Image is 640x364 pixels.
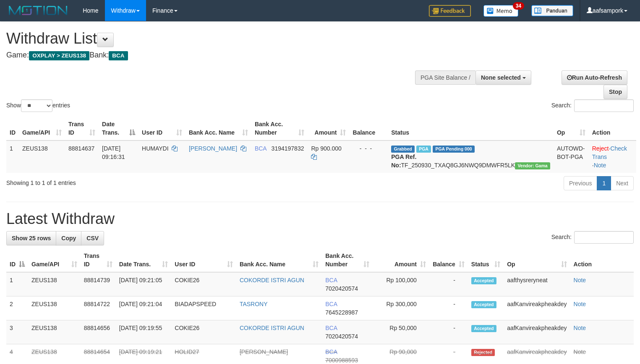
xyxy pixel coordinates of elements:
th: Balance [349,117,388,140]
td: COKIE26 [171,320,236,344]
input: Search: [574,231,634,244]
a: Note [574,325,586,331]
span: 34 [513,2,524,10]
span: Marked by aafsolysreylen [416,146,431,153]
span: None selected [481,74,521,81]
span: BCA [325,277,337,283]
a: Copy [56,231,81,245]
span: Copy 7020420574 to clipboard [325,285,358,292]
a: Previous [564,176,597,190]
a: Run Auto-Refresh [562,70,627,85]
span: PGA Pending [433,146,475,153]
th: Op: activate to sort column ascending [504,248,570,272]
a: TASRONY [240,301,268,307]
th: User ID: activate to sort column ascending [171,248,236,272]
span: BCA [325,325,337,331]
span: Accepted [471,301,496,308]
th: Bank Acc. Name: activate to sort column ascending [185,117,251,140]
a: Stop [603,85,627,99]
th: Trans ID: activate to sort column ascending [65,117,99,140]
td: - [429,320,468,344]
td: 88814656 [81,320,116,344]
td: - [429,296,468,320]
td: ZEUS138 [19,140,65,173]
span: Accepted [471,277,496,284]
img: panduan.png [531,5,573,16]
span: CSV [86,235,99,242]
label: Search: [551,231,634,244]
th: Date Trans.: activate to sort column descending [99,117,138,140]
a: Show 25 rows [6,231,56,245]
span: Vendor URL: https://trx31.1velocity.biz [515,162,550,169]
h4: Game: Bank: [6,51,418,60]
a: Note [574,301,586,307]
a: Check Trans [592,145,627,160]
img: Feedback.jpg [429,5,471,17]
td: ZEUS138 [28,296,81,320]
span: Accepted [471,325,496,332]
div: - - - [353,144,384,153]
a: COKORDE ISTRI AGUN [240,325,304,331]
span: Copy 3194197832 to clipboard [272,145,304,152]
span: Copy 7645228987 to clipboard [325,309,358,316]
span: Copy [61,235,76,242]
a: [PERSON_NAME] [189,145,237,152]
a: Note [574,277,586,283]
td: 3 [6,320,28,344]
th: Trans ID: activate to sort column ascending [81,248,116,272]
td: 1 [6,140,19,173]
a: Note [574,348,586,355]
img: MOTION_logo.png [6,4,70,17]
td: · · [589,140,636,173]
th: Amount: activate to sort column ascending [373,248,429,272]
td: 2 [6,296,28,320]
span: OXPLAY > ZEUS138 [29,51,89,60]
td: BIADAPSPEED [171,296,236,320]
a: [PERSON_NAME] [240,348,288,355]
span: Show 25 rows [12,235,51,242]
th: Action [570,248,634,272]
span: [DATE] 09:16:31 [102,145,125,160]
span: 88814637 [68,145,94,152]
th: Op: activate to sort column ascending [554,117,589,140]
td: Rp 100,000 [373,272,429,296]
td: Rp 300,000 [373,296,429,320]
th: Game/API: activate to sort column ascending [28,248,81,272]
label: Search: [551,99,634,112]
input: Search: [574,99,634,112]
td: TF_250930_TXAQ8GJ6NWQ9DMWFR5LK [388,140,554,173]
span: BCA [109,51,128,60]
div: PGA Site Balance / [415,70,475,85]
select: Showentries [21,99,52,112]
label: Show entries [6,99,70,112]
th: ID: activate to sort column descending [6,248,28,272]
td: aafthysreryneat [504,272,570,296]
a: CSV [81,231,104,245]
th: Status: activate to sort column ascending [468,248,504,272]
td: AUTOWD-BOT-PGA [554,140,589,173]
span: Copy 7000988593 to clipboard [325,357,358,364]
td: [DATE] 09:21:05 [116,272,172,296]
td: Rp 50,000 [373,320,429,344]
th: Date Trans.: activate to sort column ascending [116,248,172,272]
th: Bank Acc. Name: activate to sort column ascending [236,248,322,272]
span: BCA [325,348,337,355]
td: COKIE26 [171,272,236,296]
b: PGA Ref. No: [391,153,416,169]
button: None selected [475,70,531,85]
th: Bank Acc. Number: activate to sort column ascending [251,117,308,140]
td: 88814739 [81,272,116,296]
span: Rejected [471,349,495,356]
span: BCA [255,145,266,152]
td: 88814722 [81,296,116,320]
th: ID [6,117,19,140]
h1: Latest Withdraw [6,211,634,227]
a: COKORDE ISTRI AGUN [240,277,304,283]
td: ZEUS138 [28,272,81,296]
th: Balance: activate to sort column ascending [429,248,468,272]
span: BCA [325,301,337,307]
th: Amount: activate to sort column ascending [308,117,349,140]
span: HUMAYDI [142,145,169,152]
span: Rp 900.000 [311,145,341,152]
td: [DATE] 09:21:04 [116,296,172,320]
